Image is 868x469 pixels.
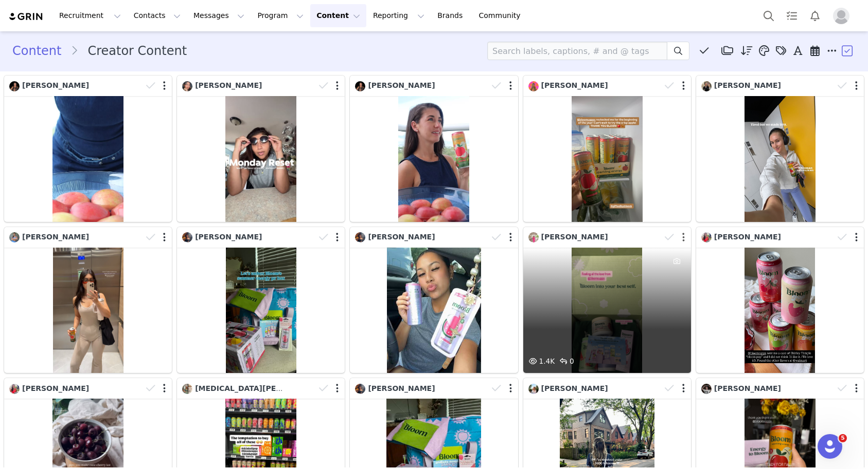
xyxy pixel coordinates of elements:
[714,384,781,392] span: [PERSON_NAME]
[182,232,192,242] img: d58cf3ca-68b2-4cb4-a297-220b2d97c33e.jpg
[804,4,826,27] button: Notifications
[701,232,712,242] img: 4ad2eeae-6663-4fa6-9b27-7faf99057cf1.jpg
[827,8,860,24] button: Profile
[22,384,89,392] span: [PERSON_NAME]
[368,384,435,392] span: [PERSON_NAME]
[355,81,365,91] img: 5196e4da-5f40-41b3-85d9-2b008662f270.jpg
[22,81,89,89] span: [PERSON_NAME]
[128,4,187,27] button: Contacts
[182,81,192,91] img: 7e21150a-dac2-4538-aa34-03293f394f56.jpg
[714,233,781,241] span: [PERSON_NAME]
[195,384,329,392] span: [MEDICAL_DATA][PERSON_NAME]
[53,4,127,27] button: Recruitment
[487,42,667,60] input: Search labels, captions, # and @ tags
[9,81,20,91] img: 5196e4da-5f40-41b3-85d9-2b008662f270.jpg
[9,232,20,242] img: 742289eb-972b-4066-a4a9-22ed5bc20590.jpg
[22,233,89,241] span: [PERSON_NAME]
[473,4,532,27] a: Community
[528,232,539,242] img: 714abdd3-336e-4b10-a90f-c52a6878c83b.jpg
[195,233,262,241] span: [PERSON_NAME]
[187,4,251,27] button: Messages
[833,8,849,24] img: placeholder-profile.jpg
[701,81,712,91] img: dd896eab-198e-4d8b-8e34-8985aae1b277.jpg
[541,233,608,241] span: [PERSON_NAME]
[527,357,555,365] span: 1.4K
[368,81,435,89] span: [PERSON_NAME]
[557,357,574,365] span: 0
[701,384,712,394] img: 2390c0ac-f37b-4fd3-aa1c-15f2b71d5c73.jpg
[251,4,310,27] button: Program
[368,233,435,241] span: [PERSON_NAME]
[714,81,781,89] span: [PERSON_NAME]
[541,81,608,89] span: [PERSON_NAME]
[12,42,70,60] a: Content
[431,4,472,27] a: Brands
[839,434,847,442] span: 5
[182,384,192,394] img: 8a76db85-62e7-4363-9f0b-39b9a499ea8a.jpg
[367,4,431,27] button: Reporting
[310,4,366,27] button: Content
[541,384,608,392] span: [PERSON_NAME]
[781,4,803,27] a: Tasks
[195,81,262,89] span: [PERSON_NAME]
[528,384,539,394] img: cb904ded-c94f-438f-b51e-4c4db697f1e6.jpg
[9,384,20,394] img: 4ad2eeae-6663-4fa6-9b27-7faf99057cf1.jpg
[355,384,365,394] img: d58cf3ca-68b2-4cb4-a297-220b2d97c33e.jpg
[528,81,539,91] img: 73f378d0-10f7-4a20-99d5-9a11ed0d10ca.jpg
[8,12,44,22] img: grin logo
[757,4,780,27] button: Search
[818,434,842,459] iframe: Intercom live chat
[355,232,365,242] img: d58cf3ca-68b2-4cb4-a297-220b2d97c33e.jpg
